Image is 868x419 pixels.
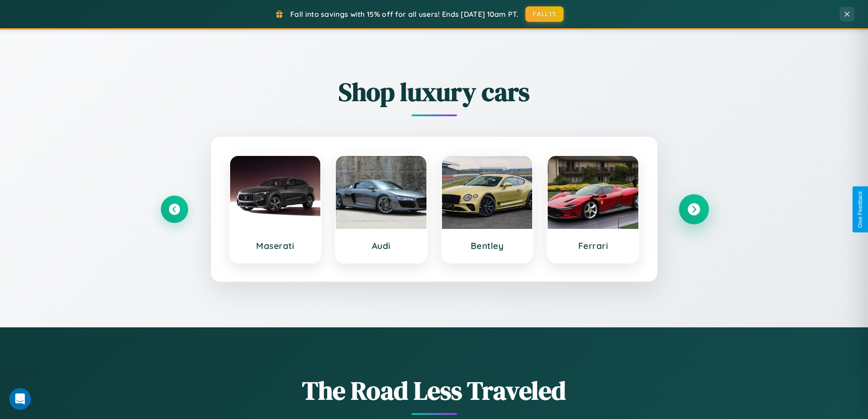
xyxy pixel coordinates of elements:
[525,6,564,22] button: FALL15
[290,10,519,19] span: Fall into savings with 15% off for all users! Ends [DATE] 10am PT.
[451,240,524,251] h3: Bentley
[345,240,417,251] h3: Audi
[9,388,31,410] iframe: Intercom live chat
[161,373,708,408] h1: The Road Less Traveled
[161,74,708,109] h2: Shop luxury cars
[857,191,863,228] div: Give Feedback
[557,240,629,251] h3: Ferrari
[239,240,312,251] h3: Maserati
